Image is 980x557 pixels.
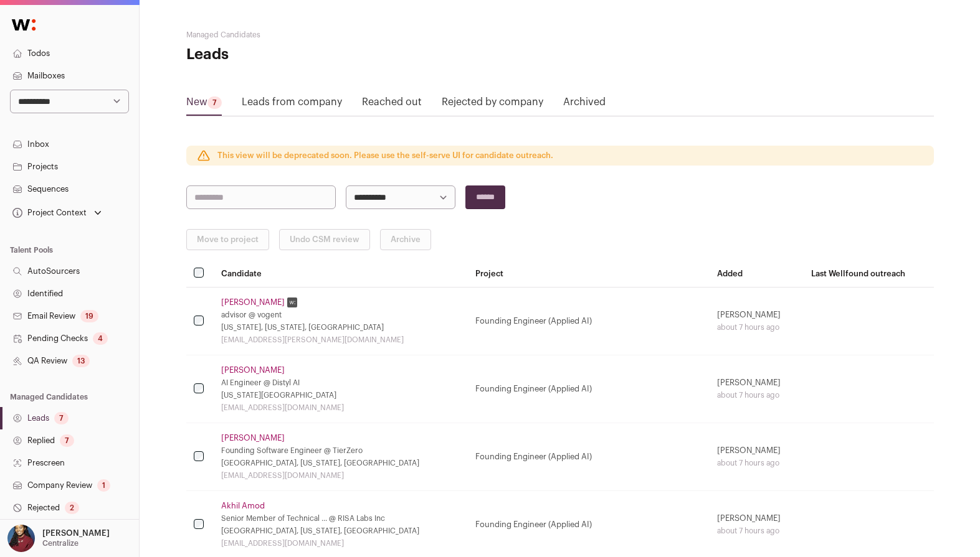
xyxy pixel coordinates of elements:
[468,423,710,491] td: Founding Engineer (Applied AI)
[362,95,422,115] a: Reached out
[221,501,265,511] a: Akhil Amod
[221,433,285,443] a: [PERSON_NAME]
[5,12,42,37] img: Wellfound
[42,538,78,548] p: Centralize
[717,390,796,400] div: about 7 hours ago
[468,355,710,423] td: Founding Engineer (Applied AI)
[717,458,796,468] div: about 7 hours ago
[221,378,460,388] div: AI Engineer @ Distyl AI
[65,502,79,514] div: 2
[186,95,222,115] a: New
[221,513,460,523] div: Senior Member of Technical ... @ RISA Labs Inc
[717,526,796,536] div: about 7 hours ago
[221,322,460,332] div: [US_STATE], [US_STATE], [GEOGRAPHIC_DATA]
[10,204,104,222] button: Open dropdown
[563,95,606,115] a: Archived
[710,260,803,288] th: Added
[221,335,460,345] div: [EMAIL_ADDRESS][PERSON_NAME][DOMAIN_NAME]
[221,390,460,400] div: [US_STATE][GEOGRAPHIC_DATA]
[710,355,803,423] td: [PERSON_NAME]
[804,260,934,288] th: Last Wellfound outreach
[5,525,112,552] button: Open dropdown
[214,260,468,288] th: Candidate
[717,322,796,332] div: about 7 hours ago
[72,355,90,367] div: 13
[221,297,285,307] a: [PERSON_NAME]
[221,403,460,413] div: [EMAIL_ADDRESS][DOMAIN_NAME]
[221,458,460,468] div: [GEOGRAPHIC_DATA], [US_STATE], [GEOGRAPHIC_DATA]
[710,423,803,491] td: [PERSON_NAME]
[42,528,110,538] p: [PERSON_NAME]
[217,151,553,161] p: This view will be deprecated soon. Please use the self-serve UI for candidate outreach.
[221,470,460,480] div: [EMAIL_ADDRESS][DOMAIN_NAME]
[221,538,460,548] div: [EMAIL_ADDRESS][DOMAIN_NAME]
[468,288,710,355] td: Founding Engineer (Applied AI)
[221,365,285,375] a: [PERSON_NAME]
[7,525,35,552] img: 10010497-medium_jpg
[242,95,342,115] a: Leads from company
[97,479,110,492] div: 1
[54,412,69,424] div: 7
[710,288,803,355] td: [PERSON_NAME]
[207,96,222,109] div: 7
[468,260,710,288] th: Project
[186,45,435,65] h1: Leads
[442,95,543,115] a: Rejected by company
[10,208,87,218] div: Project Context
[60,434,74,447] div: 7
[221,526,460,536] div: [GEOGRAPHIC_DATA], [US_STATE], [GEOGRAPHIC_DATA]
[221,446,460,456] div: Founding Software Engineer @ TierZero
[80,310,98,322] div: 19
[221,310,460,320] div: advisor @ vogent
[186,30,435,40] h2: Managed Candidates
[93,332,108,345] div: 4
